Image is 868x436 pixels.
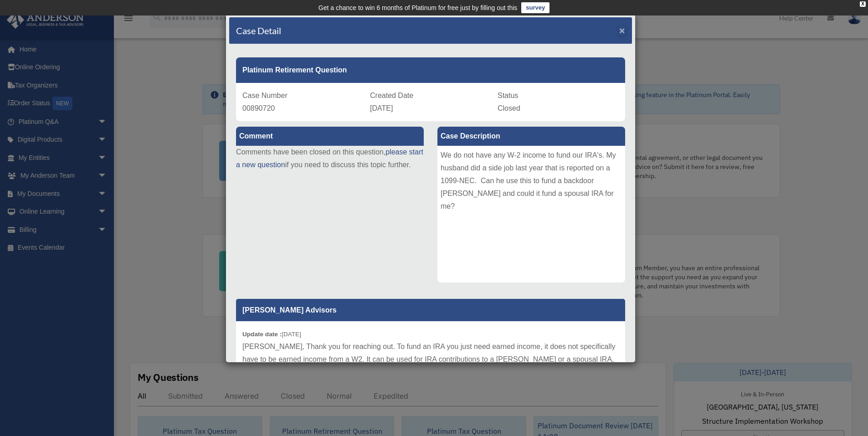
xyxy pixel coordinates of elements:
span: 00890720 [242,104,275,112]
a: please start a new question [236,148,423,169]
div: We do not have any W-2 income to fund our IRA's. My husband did a side job last year that is repo... [437,146,625,282]
span: Status [498,92,518,99]
a: survey [521,2,550,13]
div: Get a chance to win 6 months of Platinum for free just by filling out this [318,2,518,13]
h4: Case Detail [236,24,281,37]
span: Created Date [370,92,413,99]
span: × [619,25,625,36]
p: [PERSON_NAME] Advisors [236,299,625,321]
label: Case Description [437,127,625,146]
span: Closed [498,104,520,112]
p: Comments have been closed on this question, if you need to discuss this topic further. [236,146,424,171]
span: Case Number [242,92,288,99]
div: close [860,1,866,7]
p: [PERSON_NAME], Thank you for reaching out. To fund an IRA you just need earned income, it does no... [242,340,619,379]
b: Update date : [242,331,282,338]
span: [DATE] [370,104,393,112]
small: [DATE] [242,331,301,338]
button: Close [619,26,625,35]
div: Platinum Retirement Question [236,57,625,83]
label: Comment [236,127,424,146]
